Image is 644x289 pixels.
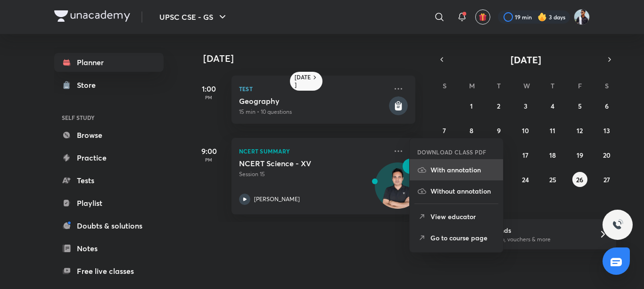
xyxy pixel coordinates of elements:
[605,81,609,90] abbr: Saturday
[497,102,500,110] abbr: September 2, 2025
[239,145,387,157] p: NCERT Summary
[154,8,234,26] button: UPSC CSE - GS
[239,108,387,116] p: 15 min • 10 questions
[572,172,587,187] button: September 26, 2025
[54,239,164,258] a: Notes
[470,126,473,135] abbr: September 8, 2025
[537,12,547,22] img: streak
[54,194,164,212] a: Playlist
[430,165,495,175] p: With annotation
[190,157,228,162] p: PM
[551,102,554,110] abbr: September 4, 2025
[572,98,587,113] button: September 5, 2025
[375,168,421,213] img: Avatar
[518,98,533,113] button: September 3, 2025
[203,53,425,64] h4: [DATE]
[518,123,533,138] button: September 10, 2025
[469,81,475,90] abbr: Monday
[577,126,583,135] abbr: September 12, 2025
[239,96,387,106] h5: Geography
[497,81,501,90] abbr: Tuesday
[77,79,101,91] div: Store
[522,126,529,135] abbr: September 10, 2025
[603,126,610,135] abbr: September 13, 2025
[54,110,164,126] h6: SELF STUDY
[518,172,533,187] button: September 24, 2025
[603,175,610,184] abbr: September 27, 2025
[190,145,228,157] h5: 9:00
[524,102,528,110] abbr: September 3, 2025
[54,10,130,24] a: Company Logo
[545,98,560,113] button: September 4, 2025
[545,147,560,162] button: September 18, 2025
[572,147,587,162] button: September 19, 2025
[54,171,164,190] a: Tests
[603,151,611,160] abbr: September 20, 2025
[491,123,506,138] button: September 9, 2025
[254,195,300,204] p: [PERSON_NAME]
[239,159,356,168] h5: NCERT Science - XV
[54,126,164,144] a: Browse
[190,94,228,100] p: PM
[430,233,495,243] p: Go to course page
[430,186,495,196] p: Without annotation
[54,53,164,72] a: Planner
[578,81,582,90] abbr: Friday
[577,151,583,160] abbr: September 19, 2025
[551,81,554,90] abbr: Thursday
[54,262,164,280] a: Free live classes
[605,102,609,110] abbr: September 6, 2025
[491,98,506,113] button: September 2, 2025
[572,123,587,138] button: September 12, 2025
[54,216,164,235] a: Doubts & solutions
[479,13,487,21] img: avatar
[443,126,446,135] abbr: September 7, 2025
[518,147,533,162] button: September 17, 2025
[599,123,614,138] button: September 13, 2025
[471,235,587,244] p: Win a laptop, vouchers & more
[599,172,614,187] button: September 27, 2025
[599,147,614,162] button: September 20, 2025
[190,83,228,94] h5: 1:00
[239,83,387,94] p: Test
[443,81,446,90] abbr: Sunday
[522,175,529,184] abbr: September 24, 2025
[470,102,473,110] abbr: September 1, 2025
[497,126,501,135] abbr: September 9, 2025
[54,148,164,167] a: Practice
[430,212,495,221] p: View educator
[295,74,311,89] h6: [DATE]
[448,53,603,66] button: [DATE]
[471,225,587,235] h6: Refer friends
[464,98,479,113] button: September 1, 2025
[545,172,560,187] button: September 25, 2025
[523,81,530,90] abbr: Wednesday
[437,123,452,138] button: September 7, 2025
[599,98,614,113] button: September 6, 2025
[475,9,490,25] button: avatar
[522,151,528,160] abbr: September 17, 2025
[549,175,556,184] abbr: September 25, 2025
[576,175,583,184] abbr: September 26, 2025
[54,10,130,22] img: Company Logo
[239,170,387,178] p: Session 15
[574,9,590,25] img: Hitesh Kumar
[511,53,541,66] span: [DATE]
[545,123,560,138] button: September 11, 2025
[54,76,164,94] a: Store
[578,102,582,110] abbr: September 5, 2025
[417,148,487,156] h6: DOWNLOAD CLASS PDF
[550,126,555,135] abbr: September 11, 2025
[549,151,556,160] abbr: September 18, 2025
[464,123,479,138] button: September 8, 2025
[612,219,623,230] img: ttu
